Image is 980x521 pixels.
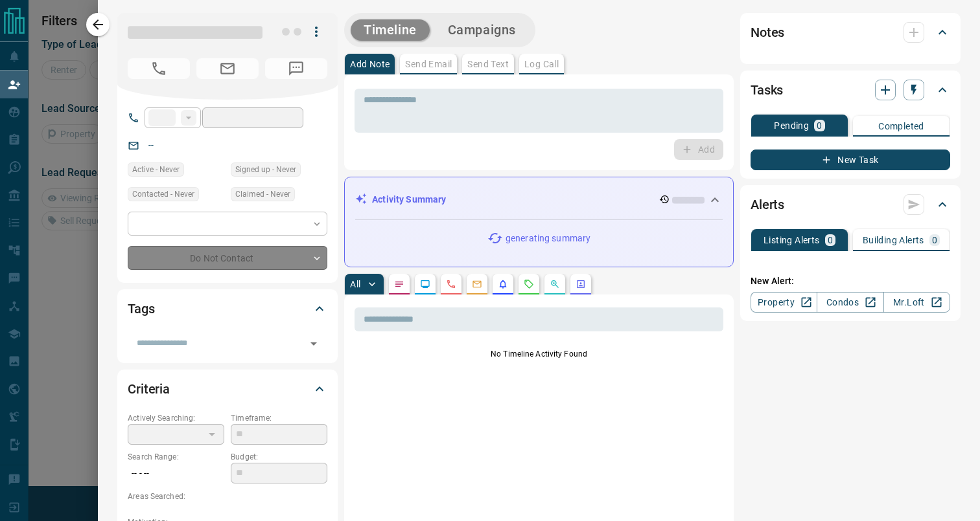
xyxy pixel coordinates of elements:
p: Areas Searched: [128,491,327,502]
svg: Lead Browsing Activity [420,279,430,289]
div: Do Not Contact [128,246,327,270]
p: 0 [932,236,937,245]
svg: Notes [394,279,404,289]
p: generating summary [506,232,590,245]
svg: Calls [446,279,456,289]
span: No Email [196,58,259,79]
p: Actively Searching: [128,412,224,424]
p: Listing Alerts [764,236,820,245]
span: Signed up - Never [235,163,296,176]
p: Building Alerts [863,236,924,245]
h2: Notes [751,22,784,43]
button: New Task [751,150,950,170]
p: No Timeline Activity Found [355,348,723,360]
p: New Alert: [751,274,950,288]
svg: Requests [524,279,534,289]
button: Campaigns [435,19,529,41]
div: Criteria [128,373,327,405]
a: Condos [817,292,883,313]
p: Pending [774,121,809,130]
div: Alerts [751,189,950,220]
svg: Agent Actions [576,279,586,289]
div: Notes [751,17,950,48]
p: All [350,280,360,289]
div: Activity Summary [355,188,723,212]
span: No Number [128,58,190,79]
h2: Tasks [751,80,783,100]
span: Contacted - Never [132,188,194,201]
p: Add Note [350,60,390,69]
p: Activity Summary [372,193,446,206]
h2: Criteria [128,379,170,399]
svg: Opportunities [550,279,560,289]
h2: Tags [128,298,154,319]
span: No Number [265,58,327,79]
p: -- - -- [128,463,224,484]
p: 0 [817,121,822,130]
p: 0 [828,236,833,245]
p: Search Range: [128,451,224,463]
svg: Listing Alerts [498,279,508,289]
svg: Emails [472,279,482,289]
p: Timeframe: [231,412,327,424]
p: Budget: [231,451,327,463]
span: Claimed - Never [235,188,290,201]
a: Property [751,292,817,313]
h2: Alerts [751,194,784,215]
button: Timeline [351,19,430,41]
div: Tasks [751,74,950,105]
span: Active - Never [132,163,180,176]
p: Completed [878,122,924,131]
div: Tags [128,293,327,324]
a: Mr.Loft [883,292,950,313]
button: Open [305,335,323,353]
a: -- [148,140,154,150]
